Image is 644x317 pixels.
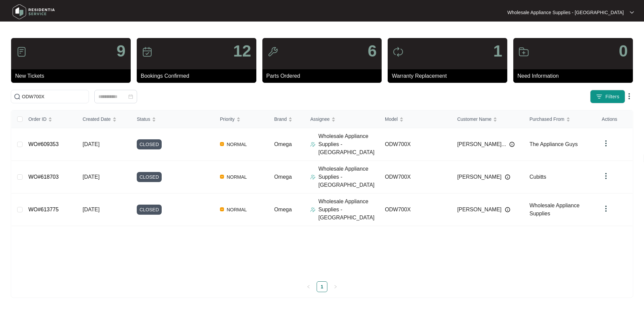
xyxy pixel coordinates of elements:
th: Created Date [77,110,131,128]
span: Customer Name [457,115,491,123]
span: Assignee [310,115,330,123]
p: Warranty Replacement [392,72,507,80]
button: left [303,281,314,292]
button: filter iconFilters [590,90,625,103]
img: icon [393,46,404,57]
img: dropdown arrow [625,92,633,100]
p: Wholesale Appliance Supplies - [GEOGRAPHIC_DATA] [318,198,380,222]
input: Search by Order Id, Assignee Name, Customer Name, Brand and Model [22,93,86,100]
button: right [330,281,341,292]
span: Model [385,115,398,123]
img: Vercel Logo [220,142,224,146]
span: [DATE] [83,174,99,180]
img: filter icon [596,93,603,100]
img: dropdown arrow [602,172,610,180]
img: icon [142,46,153,57]
td: ODW700X [380,193,452,226]
span: Omega [274,174,292,180]
span: Brand [274,115,287,123]
p: Wholesale Appliance Supplies - [GEOGRAPHIC_DATA] [318,132,380,156]
span: CLOSED [137,139,162,149]
span: Created Date [83,115,110,123]
img: Assigner Icon [310,207,316,212]
span: [DATE] [83,207,99,212]
th: Order ID [23,110,77,128]
p: Bookings Confirmed [141,72,256,80]
img: Info icon [505,174,510,180]
img: Vercel Logo [220,175,224,179]
img: dropdown arrow [602,139,610,147]
img: dropdown arrow [602,205,610,213]
span: NORMAL [224,206,250,214]
img: Info icon [509,142,515,147]
span: Cubitts [529,174,546,180]
span: CLOSED [137,172,162,182]
span: Status [137,115,150,123]
p: Need Information [517,72,633,80]
span: Omega [274,207,292,212]
span: The Appliance Guys [529,141,578,147]
p: Wholesale Appliance Supplies - [GEOGRAPHIC_DATA] [318,165,380,189]
span: Wholesale Appliance Supplies [529,203,580,216]
a: 1 [317,282,327,292]
a: WO#613775 [28,207,59,212]
p: New Tickets [15,72,131,80]
p: 6 [368,43,377,59]
li: Next Page [330,281,341,292]
span: Filters [605,93,619,100]
p: 1 [493,43,502,59]
span: Priority [220,115,235,123]
a: WO#618703 [28,174,59,180]
img: search-icon [14,93,21,100]
li: Previous Page [303,281,314,292]
img: dropdown arrow [630,11,634,14]
img: Assigner Icon [310,142,316,147]
img: icon [267,46,278,57]
img: icon [16,46,27,57]
p: Wholesale Appliance Supplies - [GEOGRAPHIC_DATA] [507,9,624,16]
th: Status [131,110,215,128]
span: [PERSON_NAME] [457,173,502,181]
th: Assignee [305,110,380,128]
span: Purchased From [529,115,564,123]
span: CLOSED [137,205,162,215]
span: Omega [274,141,292,147]
p: 12 [233,43,251,59]
img: Assigner Icon [310,174,316,180]
p: 9 [117,43,126,59]
p: Parts Ordered [266,72,382,80]
th: Purchased From [524,110,597,128]
img: icon [518,46,529,57]
img: Info icon [505,207,510,212]
span: NORMAL [224,173,250,181]
span: NORMAL [224,140,250,148]
span: [PERSON_NAME] [457,206,502,214]
span: [DATE] [83,141,99,147]
th: Model [380,110,452,128]
th: Priority [215,110,269,128]
img: Vercel Logo [220,207,224,211]
span: Order ID [28,115,46,123]
a: WO#609353 [28,141,59,147]
span: right [333,285,337,289]
th: Brand [269,110,305,128]
li: 1 [317,281,327,292]
th: Customer Name [452,110,524,128]
p: 0 [619,43,628,59]
img: residentia service logo [10,2,57,22]
th: Actions [597,110,633,128]
span: left [307,285,311,289]
span: [PERSON_NAME]... [457,140,506,148]
td: ODW700X [380,161,452,193]
td: ODW700X [380,128,452,161]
